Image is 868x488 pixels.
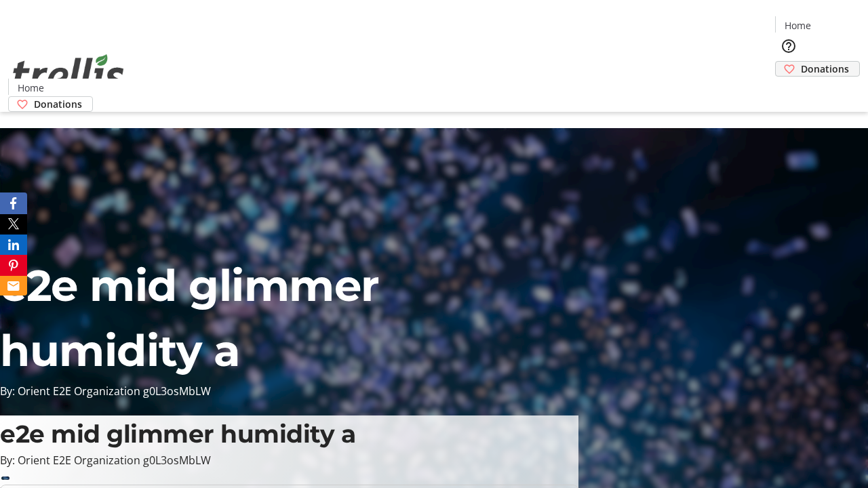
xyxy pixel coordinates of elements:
span: Home [785,18,811,33]
a: Home [9,81,52,95]
a: Donations [775,61,860,77]
a: Donations [8,96,93,112]
span: Donations [801,62,849,76]
img: Orient E2E Organization g0L3osMbLW's Logo [8,39,129,107]
button: Help [775,33,802,60]
span: Home [18,81,44,95]
span: Donations [34,97,82,111]
button: Cart [775,77,802,104]
a: Home [776,18,819,33]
